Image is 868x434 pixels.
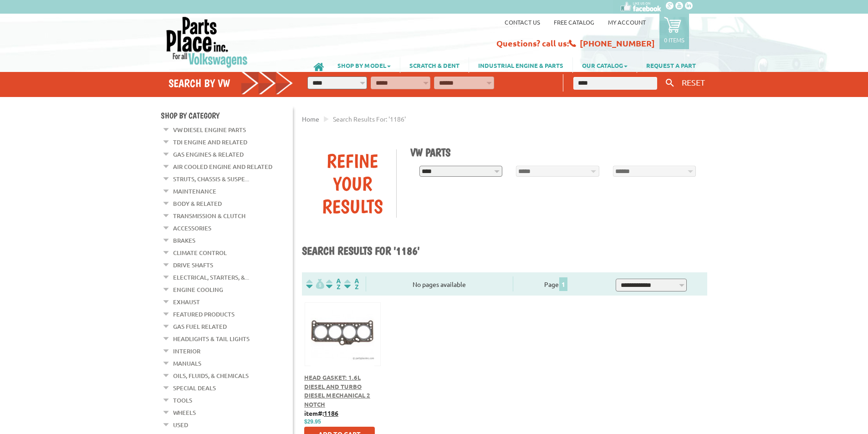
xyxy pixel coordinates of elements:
a: Featured Products [173,308,235,320]
a: Home [302,115,319,123]
button: Keyword Search [663,76,677,91]
a: Air Cooled Engine and Related [173,161,272,173]
button: RESET [678,76,709,89]
a: SCRATCH & DENT [400,57,469,73]
a: VW Diesel Engine Parts [173,124,246,136]
h4: Search by VW [168,77,293,90]
span: $29.95 [304,419,321,425]
a: Used [173,419,188,431]
a: Tools [173,394,192,406]
a: 0 items [659,14,689,49]
a: Body & Related [173,198,222,209]
a: My Account [608,18,646,26]
a: Electrical, Starters, &... [173,271,249,283]
a: Manuals [173,357,201,369]
h4: Shop By Category [161,111,293,120]
a: Oils, Fluids, & Chemicals [173,370,249,382]
a: SHOP BY MODEL [328,57,400,73]
a: Drive Shafts [173,259,213,271]
a: Climate Control [173,247,227,259]
a: Maintenance [173,185,216,197]
b: item#: [304,409,338,417]
a: Wheels [173,407,196,419]
div: No pages available [366,280,513,289]
img: Parts Place Inc! [165,16,249,68]
a: Struts, Chassis & Suspe... [173,173,249,185]
h1: Search results for '1186' [302,244,707,259]
a: Free Catalog [554,18,594,26]
a: Accessories [173,222,211,234]
a: Gas Engines & Related [173,148,244,160]
p: 0 items [664,36,684,44]
a: REQUEST A PART [637,57,705,73]
span: 1 [559,277,567,291]
a: Transmission & Clutch [173,210,245,222]
img: Sort by Headline [324,279,342,289]
a: Gas Fuel Related [173,321,227,332]
a: Head Gasket: 1.6L Diesel and Turbo Diesel Mechanical 2 Notch [304,373,370,408]
a: Contact us [505,18,540,26]
a: Exhaust [173,296,200,308]
div: Page [513,276,600,291]
a: OUR CATALOG [573,57,637,73]
span: RESET [682,77,705,87]
a: INDUSTRIAL ENGINE & PARTS [469,57,572,73]
img: Sort by Sales Rank [342,279,361,289]
a: Interior [173,345,200,357]
u: 1186 [324,409,338,417]
a: Engine Cooling [173,284,223,296]
img: filterpricelow.svg [306,279,324,289]
a: Brakes [173,235,195,246]
div: Refine Your Results [309,149,396,218]
a: TDI Engine and Related [173,136,247,148]
a: Special Deals [173,382,216,394]
a: Headlights & Tail Lights [173,333,250,345]
h1: VW Parts [410,146,701,159]
span: Search results for: '1186' [333,115,406,123]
